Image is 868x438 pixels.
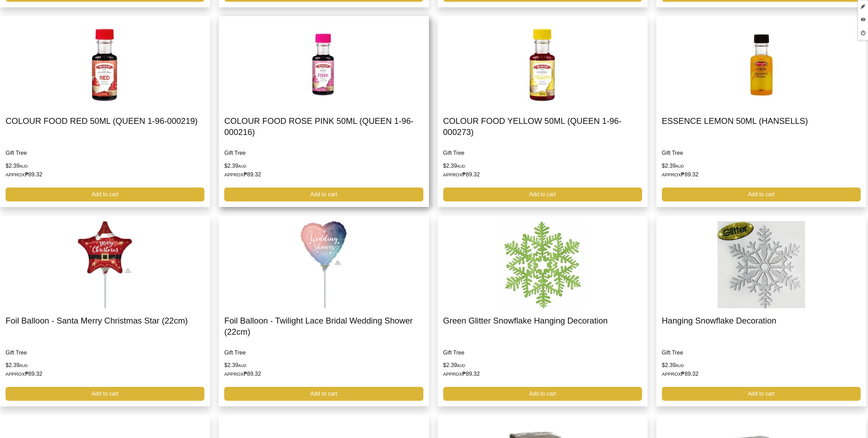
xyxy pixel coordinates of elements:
a: Add to cart [443,387,642,401]
a: Add to cart [443,188,642,201]
a: Add to cart [662,188,861,201]
a: Add to cart [224,188,423,201]
a: Add to cart [224,387,423,401]
a: Add to cart [6,188,204,201]
a: Add to cart [6,387,204,401]
a: Add to cart [662,387,861,401]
